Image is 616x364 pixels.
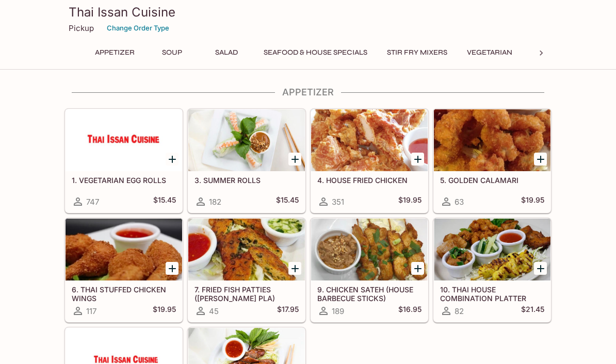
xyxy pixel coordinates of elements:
h5: 7. FRIED FISH PATTIES ([PERSON_NAME] PLA) [194,285,299,302]
span: 182 [209,197,221,207]
h5: $19.95 [521,195,544,208]
h5: $15.45 [153,195,176,208]
h5: 5. GOLDEN CALAMARI [440,176,544,185]
div: 5. GOLDEN CALAMARI [434,109,550,171]
button: Appetizer [89,45,140,60]
div: 7. FRIED FISH PATTIES (TOD MUN PLA) [188,219,305,280]
button: Add 7. FRIED FISH PATTIES (TOD MUN PLA) [288,262,301,275]
h5: $19.95 [153,305,176,317]
div: 4. HOUSE FRIED CHICKEN [311,109,428,171]
div: 10. THAI HOUSE COMBINATION PLATTER [434,219,550,280]
button: Add 3. SUMMER ROLLS [288,153,301,166]
a: 1. VEGETARIAN EGG ROLLS747$15.45 [65,109,183,213]
h5: 3. SUMMER ROLLS [194,176,299,185]
button: Add 1. VEGETARIAN EGG ROLLS [166,153,179,166]
div: 1. VEGETARIAN EGG ROLLS [66,109,182,171]
a: 3. SUMMER ROLLS182$15.45 [188,109,305,213]
h5: $21.45 [521,305,544,317]
button: Add 5. GOLDEN CALAMARI [534,153,547,166]
h5: $15.45 [276,195,299,208]
button: Noodles [526,45,573,60]
button: Vegetarian [461,45,518,60]
div: 6. THAI STUFFED CHICKEN WINGS [66,219,182,280]
button: Add 6. THAI STUFFED CHICKEN WINGS [166,262,179,275]
button: Seafood & House Specials [258,45,373,60]
span: 117 [86,306,96,316]
span: 189 [332,306,344,316]
button: Salad [203,45,250,60]
h5: $16.95 [398,305,422,317]
h5: 10. THAI HOUSE COMBINATION PLATTER [440,285,544,302]
h5: 6. THAI STUFFED CHICKEN WINGS [72,285,176,302]
button: Stir Fry Mixers [381,45,453,60]
button: Change Order Type [102,20,174,36]
a: 5. GOLDEN CALAMARI63$19.95 [433,109,551,213]
h5: 1. VEGETARIAN EGG ROLLS [72,176,176,185]
span: 82 [455,306,464,316]
div: 9. CHICKEN SATEH (HOUSE BARBECUE STICKS) [311,219,428,280]
span: 63 [455,197,464,207]
a: 9. CHICKEN SATEH (HOUSE BARBECUE STICKS)189$16.95 [311,218,428,322]
a: 6. THAI STUFFED CHICKEN WINGS117$19.95 [65,218,183,322]
div: 3. SUMMER ROLLS [188,109,305,171]
a: 7. FRIED FISH PATTIES ([PERSON_NAME] PLA)45$17.95 [188,218,305,322]
a: 10. THAI HOUSE COMBINATION PLATTER82$21.45 [433,218,551,322]
button: Add 4. HOUSE FRIED CHICKEN [411,153,424,166]
span: 351 [332,197,344,207]
h5: $19.95 [398,195,422,208]
a: 4. HOUSE FRIED CHICKEN351$19.95 [311,109,428,213]
button: Add 10. THAI HOUSE COMBINATION PLATTER [534,262,547,275]
button: Add 9. CHICKEN SATEH (HOUSE BARBECUE STICKS) [411,262,424,275]
span: 747 [86,197,99,207]
h5: 9. CHICKEN SATEH (HOUSE BARBECUE STICKS) [317,285,422,302]
h5: $17.95 [277,305,299,317]
span: 45 [209,306,219,316]
h3: Thai Issan Cuisine [69,4,547,20]
h5: 4. HOUSE FRIED CHICKEN [317,176,422,185]
button: Soup [149,45,195,60]
h4: Appetizer [64,87,552,98]
p: Pickup [69,23,94,33]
